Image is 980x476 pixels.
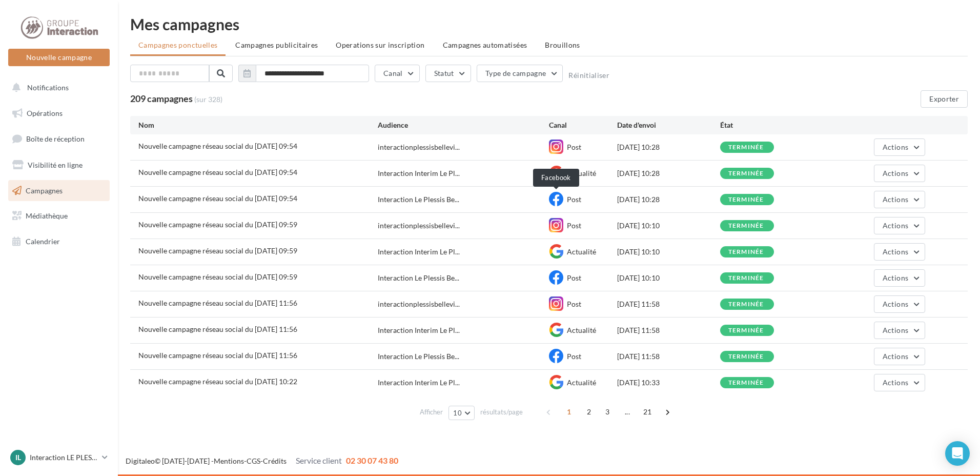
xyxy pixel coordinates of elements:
[378,378,460,388] span: Interaction Interim Le Pl...
[6,154,112,176] a: Visibilité en ligne
[567,326,596,334] span: Actualité
[8,49,110,66] button: Nouvelle campagne
[480,407,523,417] span: résultats/page
[138,120,378,130] div: Nom
[26,211,68,220] span: Médiathèque
[728,380,764,386] div: terminée
[617,142,720,152] div: [DATE] 10:28
[6,231,112,252] a: Calendrier
[448,406,475,420] button: 10
[617,120,720,130] div: Date d'envoi
[138,142,297,150] span: Nouvelle campagne réseau social du 01-09-2025 09:54
[567,378,596,387] span: Actualité
[619,404,636,420] span: ...
[617,351,720,362] div: [DATE] 11:58
[883,195,908,204] span: Actions
[567,221,581,230] span: Post
[138,194,297,203] span: Nouvelle campagne réseau social du 01-09-2025 09:54
[567,169,596,177] span: Actualité
[247,457,260,465] a: CGS
[728,327,764,334] div: terminée
[420,407,443,417] span: Afficher
[581,404,597,420] span: 2
[138,220,297,229] span: Nouvelle campagne réseau social du 25-08-2025 09:59
[874,243,925,261] button: Actions
[617,325,720,335] div: [DATE] 11:58
[6,180,112,202] a: Campagnes
[194,94,222,105] span: (sur 328)
[617,247,720,257] div: [DATE] 10:10
[138,377,297,386] span: Nouvelle campagne réseau social du 11-08-2025 10:22
[26,134,85,143] span: Boîte de réception
[8,448,110,467] a: IL Interaction LE PLESSIS BELLEVILLE
[138,272,297,281] span: Nouvelle campagne réseau social du 25-08-2025 09:59
[883,300,908,308] span: Actions
[6,128,112,150] a: Boîte de réception
[617,194,720,205] div: [DATE] 10:28
[477,65,563,82] button: Type de campagne
[728,144,764,151] div: terminée
[728,301,764,308] div: terminée
[15,452,21,463] span: IL
[874,322,925,339] button: Actions
[378,142,460,152] span: interactionplessisbellevi...
[126,457,155,465] a: Digitaleo
[945,441,970,466] div: Open Intercom Messenger
[617,299,720,309] div: [DATE] 11:58
[545,41,580,49] span: Brouillons
[378,120,549,130] div: Audience
[138,325,297,333] span: Nouvelle campagne réseau social du 18-08-2025 11:56
[874,295,925,313] button: Actions
[336,41,424,49] span: Operations sur inscription
[130,16,968,32] div: Mes campagnes
[728,170,764,177] div: terminée
[728,249,764,255] div: terminée
[567,195,581,204] span: Post
[567,247,596,256] span: Actualité
[453,409,462,417] span: 10
[567,300,581,308] span: Post
[874,191,925,208] button: Actions
[378,247,460,257] span: Interaction Interim Le Pl...
[378,299,460,309] span: interactionplessisbellevi...
[533,169,579,187] div: Facebook
[728,275,764,282] div: terminée
[883,143,908,151] span: Actions
[567,352,581,361] span: Post
[214,457,244,465] a: Mentions
[425,65,471,82] button: Statut
[263,457,287,465] a: Crédits
[28,161,83,169] span: Visibilité en ligne
[883,378,908,387] span: Actions
[26,186,63,194] span: Campagnes
[296,455,342,465] span: Service client
[883,352,908,361] span: Actions
[443,41,527,49] span: Campagnes automatisées
[561,404,577,420] span: 1
[567,143,581,151] span: Post
[874,165,925,182] button: Actions
[26,237,60,246] span: Calendrier
[378,273,459,283] span: Interaction Le Plessis Be...
[921,90,968,108] button: Exporter
[6,205,112,227] a: Médiathèque
[874,269,925,287] button: Actions
[378,351,459,362] span: Interaction Le Plessis Be...
[883,326,908,334] span: Actions
[617,168,720,179] div: [DATE] 10:28
[883,273,908,282] span: Actions
[6,77,108,98] button: Notifications
[378,168,460,179] span: Interaction Interim Le Pl...
[130,93,193,104] span: 209 campagnes
[378,325,460,335] span: Interaction Interim Le Pl...
[883,221,908,230] span: Actions
[378,194,459,205] span: Interaction Le Plessis Be...
[883,247,908,256] span: Actions
[346,455,398,465] span: 02 30 07 43 80
[30,452,98,463] p: Interaction LE PLESSIS BELLEVILLE
[639,404,656,420] span: 21
[235,41,318,49] span: Campagnes publicitaires
[874,138,925,156] button: Actions
[375,65,420,82] button: Canal
[728,353,764,360] div: terminée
